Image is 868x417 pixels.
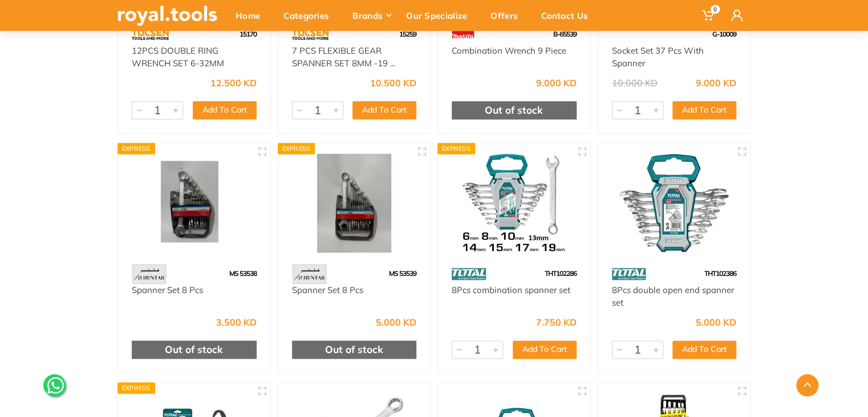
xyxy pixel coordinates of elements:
[545,269,577,278] span: THT102286
[536,318,577,327] div: 7.750 KD
[452,45,566,56] a: Combination Wrench 9 Piece
[292,264,327,284] img: 101.webp
[389,269,416,278] span: MS 53539
[696,318,736,327] div: 5.000 KD
[612,78,658,87] div: 10.000 KD
[292,340,417,359] div: Out of stock
[513,340,577,359] button: Add To Cart
[117,143,155,154] div: Express
[370,78,416,87] div: 10.500 KD
[452,25,474,45] img: 42.webp
[292,284,363,295] a: Spanner Set 8 Pcs
[128,154,260,252] img: Royal Tools - Spanner Set 8 Pcs
[275,3,344,27] div: Categories
[612,264,646,284] img: 86.webp
[704,269,736,278] span: THT102386
[292,25,329,45] img: 64.webp
[398,3,482,27] div: Our Specialize
[229,269,257,278] span: MS 53538
[289,154,420,252] img: Royal Tools - Spanner Set 8 Pcs
[696,78,736,87] div: 9.000 KD
[482,3,533,27] div: Offers
[609,154,740,252] img: Royal Tools - 8Pcs double open end spanner set
[292,45,395,69] a: 7 PCS FLEXIBLE GEAR SPANNER SET 8MM -19 ...
[536,78,577,87] div: 9.000 KD
[712,30,736,38] span: G-10009
[132,45,224,69] a: 12PCS DOUBLE RING WRENCH SET 6-32MM
[553,30,577,38] span: B-65539
[132,264,167,284] img: 101.webp
[240,30,257,38] span: 15170
[228,3,275,27] div: Home
[352,101,416,119] button: Add To Cart
[533,3,603,27] div: Contact Us
[612,25,636,45] img: 1.webp
[452,264,486,284] img: 86.webp
[612,284,734,308] a: 8Pcs double open end spanner set
[711,5,720,14] span: 0
[132,340,257,359] div: Out of stock
[344,3,398,27] div: Brands
[193,101,257,119] button: Add To Cart
[278,143,315,154] div: Express
[672,340,736,359] button: Add To Cart
[216,318,257,327] div: 3.500 KD
[448,154,580,252] img: Royal Tools - 8Pcs combination spanner set
[437,143,475,154] div: Express
[210,78,257,87] div: 12.500 KD
[132,25,169,45] img: 64.webp
[612,45,704,69] a: Socket Set 37 Pcs With Spanner
[452,284,570,295] a: 8Pcs combination spanner set
[376,318,416,327] div: 5.000 KD
[452,101,577,119] div: Out of stock
[117,6,217,26] img: royal.tools Logo
[399,30,416,38] span: 15259
[132,284,203,295] a: Spanner Set 8 Pcs
[672,101,736,119] button: Add To Cart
